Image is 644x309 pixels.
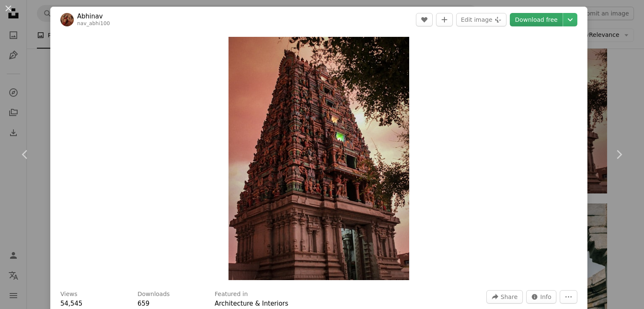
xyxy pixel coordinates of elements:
[526,290,557,304] button: Stats about this image
[563,13,577,26] button: Choose download size
[510,13,563,26] a: Download free
[436,13,453,26] button: Add to Collection
[501,291,517,303] span: Share
[60,300,83,307] span: 54,545
[486,290,522,304] button: Share this image
[229,37,409,280] img: a tall building with a tower
[60,13,74,26] img: Go to Abhinav's profile
[138,290,170,299] h3: Downloads
[416,13,433,26] button: Like
[540,291,552,303] span: Info
[77,21,110,26] a: nav_abhi100
[215,290,248,299] h3: Featured in
[560,290,577,304] button: More Actions
[215,300,288,307] a: Architecture & Interiors
[138,300,150,307] span: 659
[594,114,644,195] a: Next
[60,290,78,299] h3: Views
[456,13,506,26] button: Edit image
[229,37,409,280] button: Zoom in on this image
[77,12,110,21] a: Abhinav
